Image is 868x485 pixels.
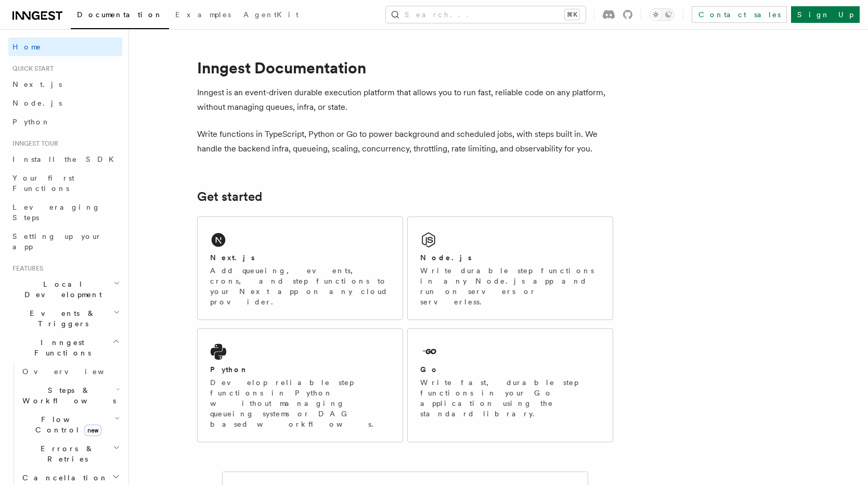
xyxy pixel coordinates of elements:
button: Local Development [8,275,122,304]
p: Write durable step functions in any Node.js app and run on servers or serverless. [420,265,600,307]
span: Setting up your app [12,232,102,251]
kbd: ⌘K [565,9,579,20]
a: Your first Functions [8,169,122,198]
a: Node.js [8,94,122,112]
a: Python [8,112,122,131]
span: Inngest tour [8,139,58,148]
button: Inngest Functions [8,333,122,362]
span: Documentation [77,10,163,19]
h2: Next.js [210,252,255,263]
button: Flow Controlnew [18,410,122,439]
a: Node.jsWrite durable step functions in any Node.js app and run on servers or serverless. [407,216,613,320]
span: Features [8,264,43,273]
span: Inngest Functions [8,337,112,358]
p: Write fast, durable step functions in your Go application using the standard library. [420,377,600,419]
span: Quick start [8,65,54,73]
span: Events & Triggers [8,308,113,329]
span: Overview [22,367,129,376]
span: Cancellation [18,473,108,483]
p: Develop reliable step functions in Python without managing queueing systems or DAG based workflows. [210,377,390,429]
span: Leveraging Steps [12,203,100,222]
span: Your first Functions [12,174,74,193]
a: Examples [169,3,237,28]
span: Home [12,42,42,52]
a: Documentation [71,3,169,29]
p: Add queueing, events, crons, and step functions to your Next app on any cloud provider. [210,265,390,307]
span: Steps & Workflows [18,385,116,406]
span: Examples [175,10,231,19]
span: new [84,425,101,436]
span: Install the SDK [12,155,120,163]
span: Errors & Retries [18,443,113,464]
a: Overview [18,362,122,381]
a: Next.jsAdd queueing, events, crons, and step functions to your Next app on any cloud provider. [197,216,403,320]
h2: Node.js [420,252,472,263]
button: Steps & Workflows [18,381,122,410]
a: Get started [197,189,262,204]
button: Errors & Retries [18,439,122,468]
a: Home [8,37,122,56]
a: AgentKit [237,3,305,28]
span: Python [12,118,50,126]
a: GoWrite fast, durable step functions in your Go application using the standard library. [407,328,613,442]
span: Local Development [8,279,113,300]
span: AgentKit [243,10,299,19]
a: Sign Up [791,6,860,23]
button: Search...⌘K [386,6,586,23]
h1: Inngest Documentation [197,58,613,77]
a: Leveraging Steps [8,198,122,227]
span: Next.js [12,80,62,88]
a: Install the SDK [8,150,122,169]
button: Toggle dark mode [650,8,675,21]
p: Write functions in TypeScript, Python or Go to power background and scheduled jobs, with steps bu... [197,127,613,156]
a: Setting up your app [8,227,122,256]
h2: Go [420,364,439,375]
a: Contact sales [692,6,787,23]
p: Inngest is an event-driven durable execution platform that allows you to run fast, reliable code ... [197,85,613,114]
a: Next.js [8,75,122,94]
span: Flow Control [18,414,114,435]
span: Node.js [12,99,62,107]
button: Events & Triggers [8,304,122,333]
h2: Python [210,364,249,375]
a: PythonDevelop reliable step functions in Python without managing queueing systems or DAG based wo... [197,328,403,442]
